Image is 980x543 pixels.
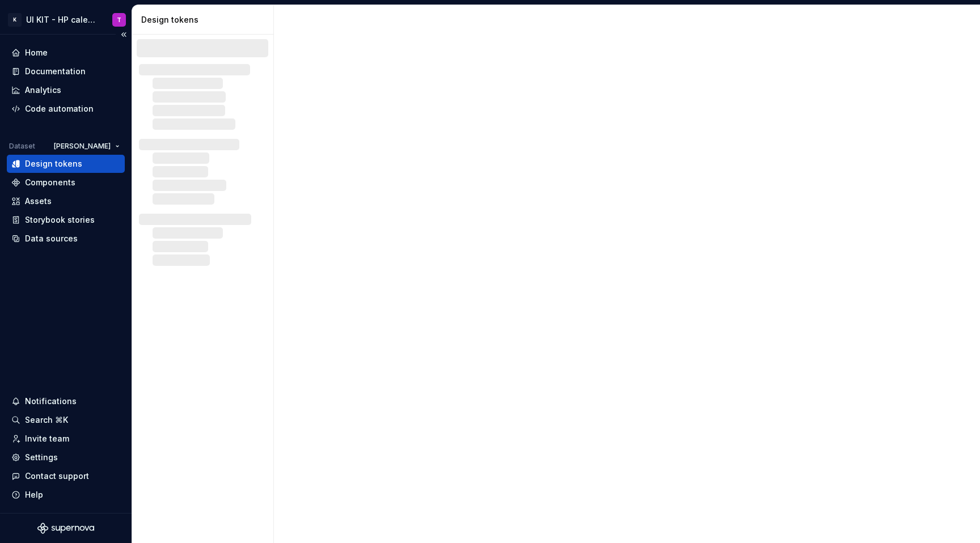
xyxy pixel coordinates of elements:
[25,158,82,169] div: Design tokens
[25,414,68,426] div: Search ⌘K
[7,211,125,229] a: Storybook stories
[25,66,86,77] div: Documentation
[7,81,125,99] a: Analytics
[25,214,95,226] div: Storybook stories
[2,7,129,32] button: KUI KIT - HP calendarT
[25,433,69,444] div: Invite team
[117,15,121,24] div: T
[9,142,35,151] div: Dataset
[25,470,89,482] div: Contact support
[116,27,132,43] button: Collapse sidebar
[7,392,125,410] button: Notifications
[7,62,125,80] a: Documentation
[25,196,52,207] div: Assets
[25,489,43,500] div: Help
[7,192,125,210] a: Assets
[7,155,125,173] a: Design tokens
[25,47,48,58] div: Home
[7,44,125,62] a: Home
[7,486,125,504] button: Help
[25,177,75,188] div: Components
[26,14,99,26] div: UI KIT - HP calendar
[8,13,22,27] div: K
[7,173,125,192] a: Components
[141,14,269,26] div: Design tokens
[25,103,94,114] div: Code automation
[7,448,125,466] a: Settings
[7,430,125,448] a: Invite team
[25,452,58,463] div: Settings
[25,84,61,96] div: Analytics
[49,138,125,154] button: [PERSON_NAME]
[7,230,125,248] a: Data sources
[7,411,125,429] button: Search ⌘K
[25,396,77,407] div: Notifications
[25,233,78,244] div: Data sources
[54,142,111,151] span: [PERSON_NAME]
[7,100,125,118] a: Code automation
[37,523,94,534] svg: Supernova Logo
[7,467,125,485] button: Contact support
